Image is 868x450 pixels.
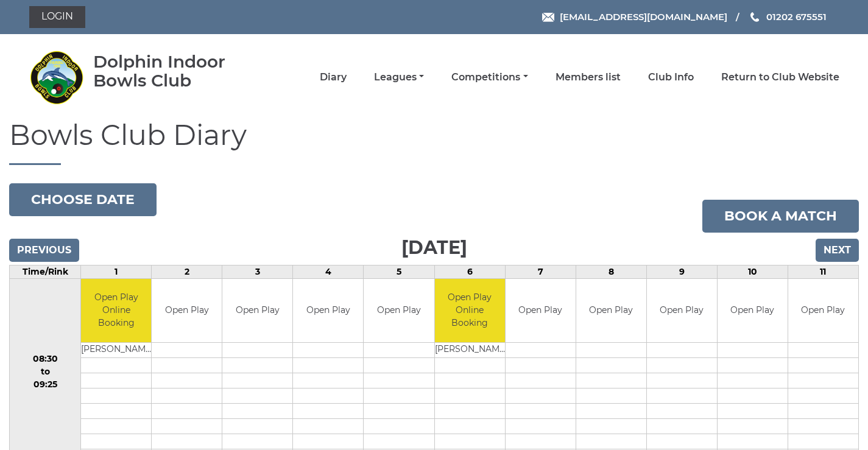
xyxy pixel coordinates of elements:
a: Phone us 01202 675551 [749,10,827,24]
td: [PERSON_NAME] [435,343,505,358]
td: Open Play [647,279,717,343]
td: 2 [152,265,222,278]
td: Open Play Online Booking [435,279,505,343]
a: Email [EMAIL_ADDRESS][DOMAIN_NAME] [542,10,727,24]
td: 3 [222,265,293,278]
a: Leagues [374,71,424,84]
td: Open Play [788,279,858,343]
td: 6 [434,265,505,278]
td: 7 [505,265,576,278]
td: 1 [81,265,152,278]
a: Competitions [451,71,528,84]
a: Return to Club Website [721,71,839,84]
td: [PERSON_NAME] [81,343,151,358]
td: 8 [576,265,646,278]
h1: Bowls Club Diary [9,120,859,165]
td: 4 [293,265,364,278]
img: Dolphin Indoor Bowls Club [29,50,84,105]
a: Members list [556,71,621,84]
td: Open Play [364,279,434,343]
a: Diary [320,71,347,84]
td: Time/Rink [10,265,81,278]
a: Book a match [702,200,859,233]
td: Open Play [718,279,788,343]
a: Club Info [648,71,694,84]
td: 10 [717,265,788,278]
input: Previous [9,239,79,262]
td: 5 [364,265,434,278]
span: 01202 675551 [766,11,827,23]
td: Open Play [222,279,292,343]
div: Dolphin Indoor Bowls Club [93,52,261,90]
td: Open Play Online Booking [81,279,151,343]
button: Choose date [9,183,157,216]
td: Open Play [152,279,222,343]
td: Open Play [293,279,363,343]
td: Open Play [576,279,646,343]
img: Email [542,13,554,22]
input: Next [816,239,859,262]
img: Phone us [750,12,759,22]
a: Login [29,6,85,28]
td: 9 [646,265,717,278]
td: 11 [788,265,858,278]
span: [EMAIL_ADDRESS][DOMAIN_NAME] [560,11,727,23]
td: Open Play [506,279,576,343]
